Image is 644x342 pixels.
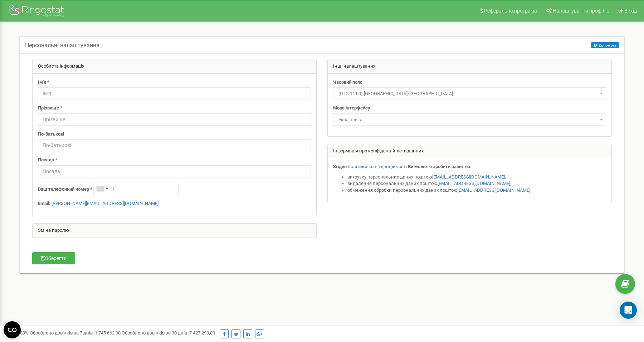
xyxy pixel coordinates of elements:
h5: Персональні налаштування [25,42,99,49]
label: Часовий пояс [333,79,362,86]
u: 1 745 662,00 [95,330,121,336]
div: Інформація про конфіденційність данних [328,144,611,158]
label: Посада * [38,157,57,163]
div: Зміна паролю [33,224,316,238]
input: +1-800-555-55-55 [93,183,179,195]
label: Ім'я * [38,79,49,86]
a: [PERSON_NAME][EMAIL_ADDRESS][DOMAIN_NAME] [52,201,158,206]
button: Допомога [591,42,619,48]
span: Українська [333,113,606,126]
label: Прізвище * [38,105,62,112]
a: [EMAIL_ADDRESS][DOMAIN_NAME] [432,174,505,180]
div: Інші налаштування [328,59,611,74]
li: видалення персональних даних поштою , [347,180,606,187]
span: (UTC-11:00) Pacific/Midway [336,89,604,99]
div: Open Intercom Messenger [620,302,637,319]
strong: Email: [38,201,50,206]
input: Посада [38,165,311,177]
label: Мова інтерфейсу [333,105,370,112]
span: Оброблено дзвінків за 7 днів : [30,330,121,336]
span: Українська [336,115,604,125]
u: 7 427 293,00 [189,330,215,336]
a: [EMAIL_ADDRESS][DOMAIN_NAME] [458,187,530,193]
input: Прізвище [38,113,311,126]
span: Реферальна програма [484,8,537,14]
li: обмеження обробки персональних даних поштою . [347,187,606,194]
span: (UTC-11:00) Pacific/Midway [333,87,606,99]
input: По-батькові [38,139,311,151]
span: Оброблено дзвінків за 30 днів : [122,330,215,336]
label: По-батькові [38,131,64,138]
button: Зберегти [32,252,75,264]
li: вигрузку персональних даних поштою , [347,174,606,181]
strong: Ви можете зробити запит на: [408,164,472,169]
div: Telephone country code [94,183,110,195]
span: Налаштування профілю [553,8,609,14]
a: [EMAIL_ADDRESS][DOMAIN_NAME] [438,181,510,186]
label: Ваш телефонний номер * [38,186,92,193]
strong: Згідно [333,164,347,169]
a: політики конфіденційності [348,164,407,169]
span: Вихід [624,8,637,14]
div: Особиста інформація [33,59,316,74]
input: Ім'я [38,87,311,99]
button: Open CMP widget [4,321,21,338]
